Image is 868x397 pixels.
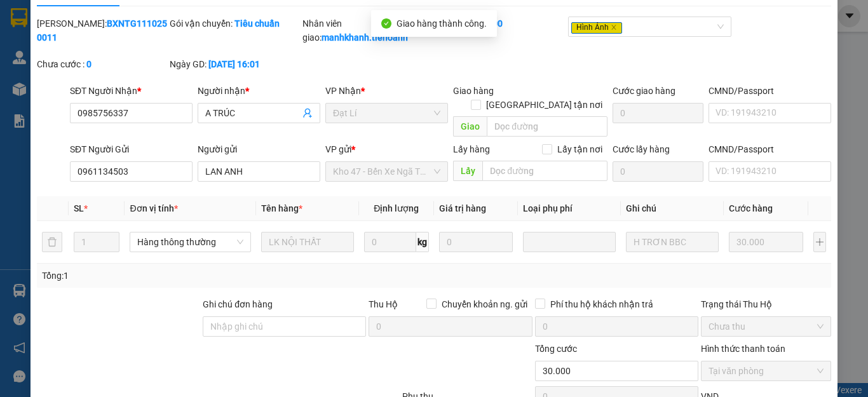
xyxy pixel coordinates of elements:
input: 0 [729,232,803,252]
div: Nhân viên giao: [302,17,433,44]
div: Trạng thái Thu Hộ [701,297,831,311]
th: Loại phụ phí [518,196,621,221]
input: Dọc đường [482,161,607,181]
div: Ngày GD: [170,57,300,71]
div: [PERSON_NAME]: [37,17,167,44]
span: Lấy hàng [453,144,490,154]
div: SĐT Người Gửi [70,142,193,156]
span: Hàng thông thường [137,232,243,252]
div: CMND/Passport [709,142,831,156]
div: Gói vận chuyển: [170,17,300,30]
input: Cước lấy hàng [613,161,703,182]
span: Đạt Lí [333,104,440,123]
span: check-circle [381,18,391,29]
div: VP gửi [325,142,448,156]
span: Tên hàng [261,203,302,213]
span: Chuyển khoản ng. gửi [437,297,532,311]
input: Cước giao hàng [613,103,703,123]
b: [DATE] 16:01 [208,59,260,69]
input: 0 [439,232,513,252]
span: Tổng cước [535,344,577,354]
span: [GEOGRAPHIC_DATA] tận nơi [481,98,607,112]
div: Tổng: 1 [42,269,336,283]
span: Tại văn phòng [709,361,824,380]
span: Định lượng [374,203,419,213]
span: Thu Hộ [369,299,398,309]
div: Người gửi [198,142,320,156]
input: Ghi chú đơn hàng [203,316,366,337]
b: Tiêu chuẩn [234,18,280,29]
span: close [611,24,617,30]
b: manhkhanh.tienoanh [322,32,408,43]
span: Lấy [453,161,482,181]
div: Người nhận [198,84,320,98]
span: Lấy tận nơi [552,142,607,156]
span: Chưa thu [709,317,824,336]
input: Ghi Chú [626,232,719,252]
label: Ghi chú đơn hàng [203,299,273,309]
span: Kho 47 - Bến Xe Ngã Tư Ga [333,162,440,181]
span: VP Nhận [325,86,361,96]
span: Đơn vị tính [130,203,177,213]
span: Giao hàng [453,86,494,96]
div: SĐT Người Nhận [70,84,193,98]
span: Hình Ảnh [571,22,622,34]
button: plus [813,232,826,252]
span: user-add [302,108,313,118]
label: Cước giao hàng [613,86,675,96]
label: Hình thức thanh toán [701,344,785,354]
span: SL [74,203,84,213]
span: Giá trị hàng [439,203,486,213]
span: Phí thu hộ khách nhận trả [545,297,658,311]
span: Giao [453,116,487,137]
input: VD: Bàn, Ghế [261,232,354,252]
div: CMND/Passport [709,84,831,98]
span: kg [416,232,429,252]
b: 0 [86,59,92,69]
th: Ghi chú [621,196,724,221]
button: delete [42,232,62,252]
label: Cước lấy hàng [613,144,670,154]
input: Dọc đường [487,116,607,137]
div: Chưa cước : [37,57,167,71]
span: Cước hàng [729,203,773,213]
